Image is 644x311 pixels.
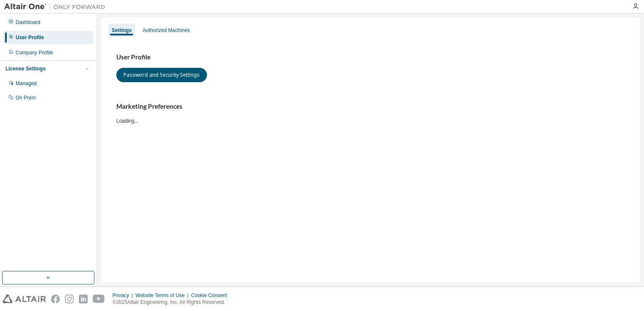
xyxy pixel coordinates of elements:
[112,27,131,34] div: Settings
[116,102,625,124] div: Loading...
[16,19,40,26] div: Dashboard
[65,295,74,303] img: instagram.svg
[116,68,207,82] button: Password and Security Settings
[142,27,190,34] div: Authorized Machines
[116,102,625,111] h3: Marketing Preferences
[135,292,191,299] div: Website Terms of Use
[16,80,37,87] div: Managed
[113,292,135,299] div: Privacy
[5,65,46,72] div: License Settings
[113,299,232,306] p: © 2025 Altair Engineering, Inc. All Rights Reserved.
[16,34,44,41] div: User Profile
[79,295,88,303] img: linkedin.svg
[51,295,60,303] img: facebook.svg
[191,292,232,299] div: Cookie Consent
[116,53,625,62] h3: User Profile
[16,94,36,101] div: On Prem
[4,3,110,11] img: Altair One
[93,295,105,303] img: youtube.svg
[3,295,46,303] img: altair_logo.svg
[16,49,53,56] div: Company Profile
